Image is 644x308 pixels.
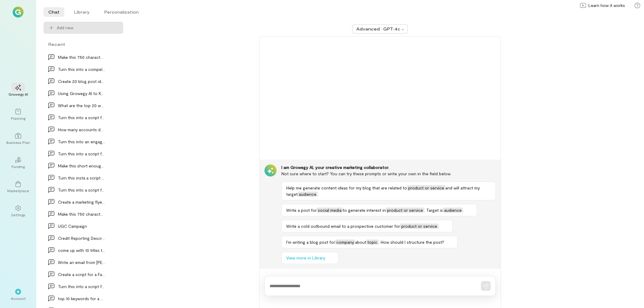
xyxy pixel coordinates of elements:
[286,255,325,261] span: View more in Library
[58,90,105,97] div: Using Growegy AI to Keep You Moving
[281,182,496,200] button: Help me generate content ideas for my blog that are related toproduct or serviceand will attract ...
[58,247,105,253] div: come up with 10 titles that say: Journey Towards…
[400,224,438,229] span: product or service
[58,223,105,229] div: UGC Campaign
[286,208,317,213] span: Write a post for
[318,192,319,197] span: .
[7,128,29,150] a: Business Plan
[317,208,343,213] span: social media
[281,252,338,264] button: View more in Library
[386,208,424,213] span: product or service
[99,7,143,17] li: Personalization
[355,240,366,245] span: about
[58,283,105,290] div: Turn this into a script for a facebook reel. Mak…
[58,187,105,193] div: Turn this into a script for a facebook reel: Wha…
[8,92,28,97] div: Growegy AI
[438,224,439,229] span: .
[69,7,95,17] li: Library
[443,208,463,213] span: audience
[588,2,625,8] span: Learn how it works
[281,220,453,232] button: Write a cold outbound email to a prospective customer forproduct or service.
[58,175,105,181] div: Turn this insta a script for an instagram reel:…
[281,164,496,170] div: I am Growegy AI, your creative marketing collaborator.
[58,54,105,60] div: Make this 750 characters or less without missing…
[343,208,386,213] span: to generate interest in
[58,211,105,217] div: Make this 750 characters or less: Paying Before…
[7,104,29,125] a: Planning
[58,114,105,121] div: Turn this into a script for a facebook reel: Cur…
[7,152,29,174] a: Funding
[58,151,105,157] div: Turn this into a script for an Instagram Reel: W…
[11,296,26,301] div: Account
[58,102,105,109] div: What are the top 20 ways small business owners ca…
[463,208,464,213] span: .
[57,25,73,31] span: Add new
[11,116,25,121] div: Planning
[11,212,25,217] div: Settings
[366,240,379,245] span: topic
[407,185,445,190] span: product or service
[7,200,29,222] a: Settings
[286,185,480,197] span: and will attract my target
[58,259,105,265] div: Write an email from [PERSON_NAME] Twist, Customer Success…
[286,224,400,229] span: Write a cold outbound email to a prospective customer for
[58,78,105,84] div: Create 20 blog post ideas for Growegy, Inc. (Grow…
[58,235,105,241] div: Credit Reporting Descrepancies
[58,295,105,302] div: top 10 keywords for a mobile notary service
[281,236,457,248] button: I’m writing a blog post forcompanyabouttopic. How should I structure the post?
[7,188,29,193] div: Marketplace
[7,80,29,101] a: Growegy AI
[379,240,444,245] span: . How should I structure the post?
[58,126,105,133] div: How many accounts do I need to build a business c…
[286,185,407,190] span: Help me generate content ideas for my blog that are related to
[286,240,335,245] span: I’m writing a blog post for
[43,41,123,47] div: Recent
[58,163,105,169] div: Make this short enough for a quarter page flyer:…
[58,271,105,278] div: Create a script for a Facebook Reel. Make the sc…
[281,170,496,177] div: Not sure where to start? You can try these prompts or write your own in the field below.
[281,204,477,216] button: Write a post forsocial mediato generate interest inproduct or service. Target isaudience.
[58,199,105,205] div: Create a marketing flyer for the company Re-Leash…
[11,164,25,169] div: Funding
[7,176,29,198] a: Marketplace
[298,192,318,197] span: audience
[356,26,400,32] div: Advanced · GPT‑4o
[6,140,30,145] div: Business Plan
[335,240,355,245] span: company
[424,208,443,213] span: . Target is
[58,138,105,145] div: Turn this into an engaging script for a social me…
[58,66,105,72] div: Turn this into a compelling Reel script targeting…
[43,7,64,17] li: Chat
